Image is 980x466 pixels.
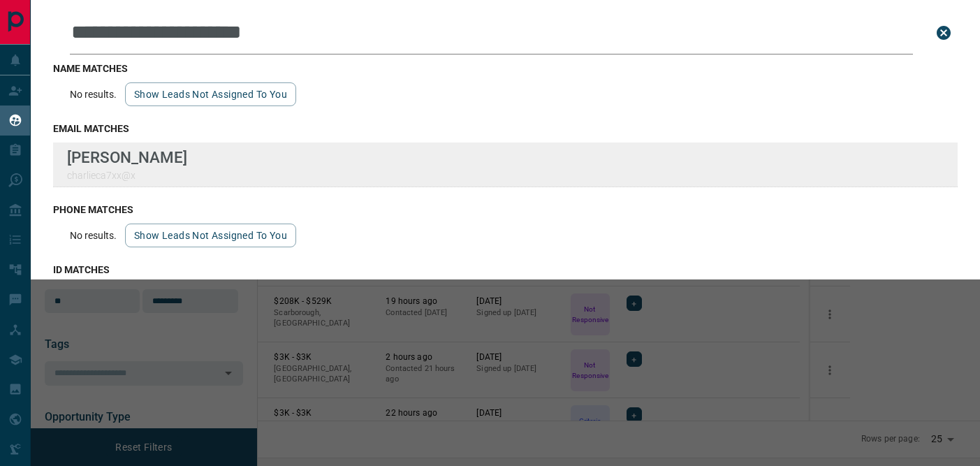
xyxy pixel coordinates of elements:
button: show leads not assigned to you [125,224,296,247]
p: No results. [70,230,117,241]
h3: id matches [53,264,958,275]
p: charlieca7xx@x [67,170,187,181]
p: No results. [70,89,117,100]
h3: name matches [53,63,958,74]
h3: phone matches [53,204,958,215]
h3: email matches [53,123,958,134]
button: show leads not assigned to you [125,82,296,106]
button: close search bar [930,19,958,47]
p: [PERSON_NAME] [67,148,187,166]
